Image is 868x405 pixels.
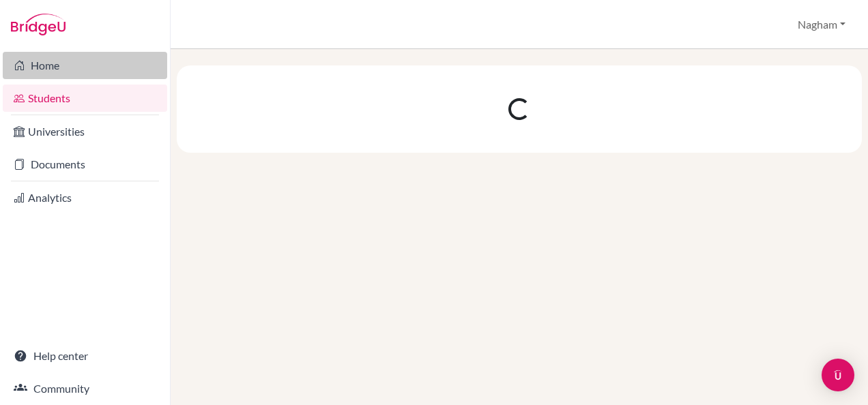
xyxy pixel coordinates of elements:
[792,12,852,37] button: Nagham
[3,375,167,402] a: Community
[3,52,167,79] a: Home
[3,118,167,145] a: Universities
[3,85,167,112] a: Students
[3,151,167,178] a: Documents
[822,359,854,391] div: Open Intercom Messenger
[3,342,167,370] a: Help center
[3,184,167,211] a: Analytics
[11,14,66,35] img: Bridge-U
